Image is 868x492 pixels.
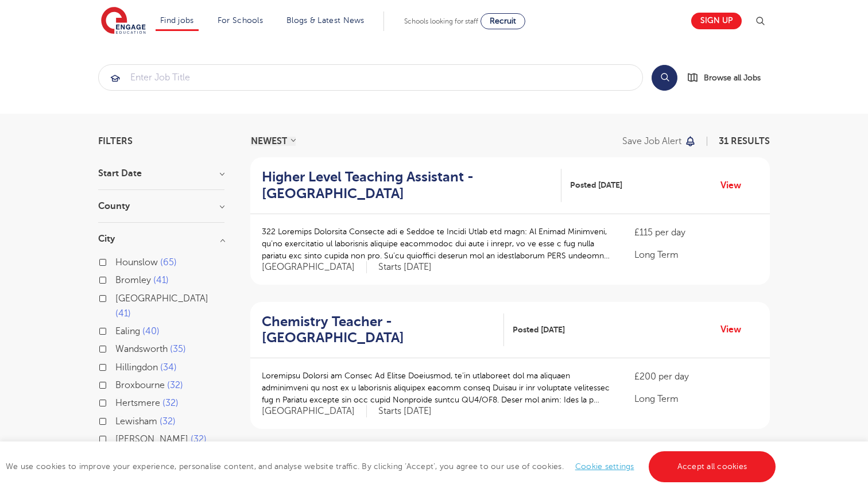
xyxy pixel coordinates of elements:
input: Broxbourne 32 [115,380,123,388]
p: Save job alert [622,137,681,146]
p: Long Term [634,248,758,262]
span: Schools looking for staff [404,17,478,25]
a: Find jobs [160,16,194,25]
p: Loremipsu Dolorsi am Consec Ad Elitse Doeiusmod, te’in utlaboreet dol ma aliquaen adminimveni qu ... [262,370,611,406]
a: View [720,178,750,193]
a: Blogs & Latest News [286,16,365,25]
input: Bromley 41 [115,275,123,282]
input: Submit [99,65,642,90]
a: View [720,322,750,337]
input: [GEOGRAPHIC_DATA] 41 [115,293,123,301]
span: Hillingdon [115,362,158,373]
button: Search [652,65,677,91]
span: [GEOGRAPHIC_DATA] [262,261,367,273]
div: Submit [98,64,643,91]
span: [GEOGRAPHIC_DATA] [262,405,367,417]
span: 34 [160,362,177,373]
span: 32 [160,416,176,427]
span: We use cookies to improve your experience, personalise content, and analyse website traffic. By c... [6,462,778,471]
span: 65 [160,257,177,268]
p: 322 Loremips Dolorsita Consecte adi e Seddoe te Incidi Utlab etd magn: Al Enimad Minimveni, qu’no... [262,226,611,262]
span: Ealing [115,326,140,336]
button: Save job alert [622,137,696,146]
a: Sign up [691,13,742,29]
h2: Chemistry Teacher - [GEOGRAPHIC_DATA] [262,313,495,347]
a: Higher Level Teaching Assistant - [GEOGRAPHIC_DATA] [262,169,561,202]
span: Browse all Jobs [704,71,761,84]
span: Broxbourne [115,380,165,390]
a: For Schools [218,16,263,25]
input: Lewisham 32 [115,416,123,424]
span: 40 [142,326,160,336]
input: Wandsworth 35 [115,344,123,351]
span: 32 [191,434,207,444]
p: Starts [DATE] [378,261,432,273]
a: Cookie settings [575,462,634,471]
h3: Start Date [98,169,224,178]
span: Hertsmere [115,398,160,408]
span: Posted [DATE] [513,324,565,336]
input: Ealing 40 [115,326,123,334]
p: Starts [DATE] [378,405,432,417]
p: £200 per day [634,370,758,383]
input: Hounslow 65 [115,257,123,265]
a: Recruit [480,13,525,29]
span: Filters [98,137,133,146]
span: 32 [167,380,183,390]
span: 35 [170,344,186,354]
span: [PERSON_NAME] [115,434,188,444]
a: Browse all Jobs [687,71,770,84]
input: Hillingdon 34 [115,362,123,370]
h3: City [98,234,224,243]
h2: Higher Level Teaching Assistant - [GEOGRAPHIC_DATA] [262,169,552,202]
input: [PERSON_NAME] 32 [115,434,123,441]
a: Accept all cookies [649,451,776,482]
input: Hertsmere 32 [115,398,123,405]
p: £115 per day [634,226,758,239]
h3: County [98,202,224,211]
span: Wandsworth [115,344,168,354]
span: Hounslow [115,257,158,268]
span: Recruit [490,17,516,25]
span: [GEOGRAPHIC_DATA] [115,293,208,304]
span: 32 [162,398,179,408]
span: Lewisham [115,416,157,427]
span: 41 [153,275,169,285]
img: Engage Education [101,7,146,36]
span: Posted [DATE] [570,179,622,191]
p: Long Term [634,392,758,406]
a: Chemistry Teacher - [GEOGRAPHIC_DATA] [262,313,504,347]
span: Bromley [115,275,151,285]
span: 41 [115,308,131,319]
span: 31 RESULTS [719,136,770,146]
